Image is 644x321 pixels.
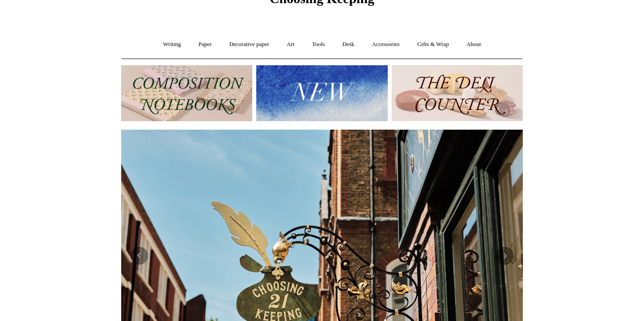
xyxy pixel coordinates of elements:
[364,33,408,56] a: Accessories
[279,33,302,56] a: Art
[155,33,189,56] a: Writing
[256,65,387,121] img: New.jpg__PID:f73bdf93-380a-4a35-bcfe-7823039498e1
[191,33,220,56] a: Paper
[130,247,148,265] button: Previous
[458,33,489,56] a: About
[392,65,523,121] img: The Deli Counter
[121,65,252,121] img: 202302 Composition ledgers.jpg__PID:69722ee6-fa44-49dd-a067-31375e5d54ec
[221,33,277,56] a: Decorative paper
[335,33,363,56] a: Desk
[409,33,457,56] a: Gifts & Wrap
[304,33,333,56] a: Tools
[496,247,514,265] button: Next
